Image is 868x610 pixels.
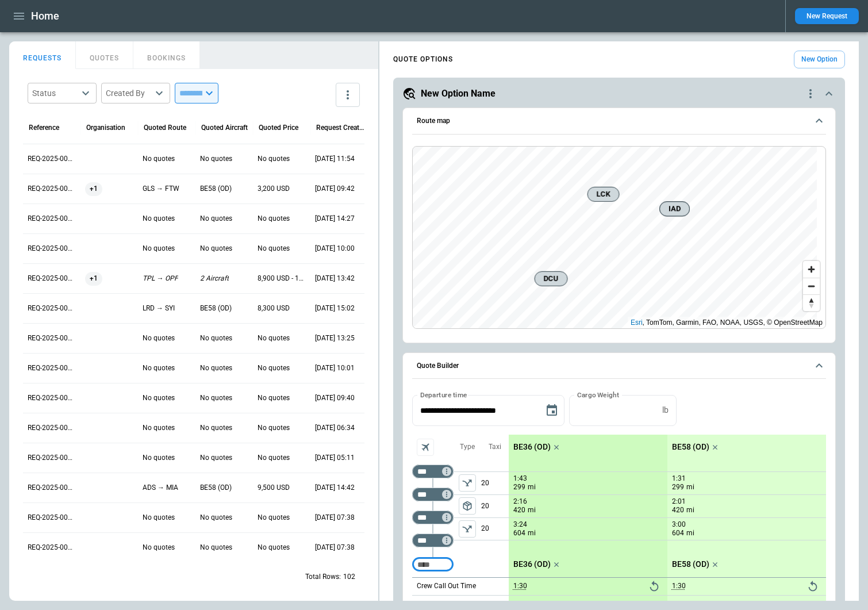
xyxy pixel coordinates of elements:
p: No quotes [143,423,175,433]
p: 8,900 USD - 10,200 USD [258,274,306,283]
p: REQ-2025-000264 [28,393,76,403]
h6: Route map [417,117,450,125]
h5: New Option Name [421,87,496,100]
p: No quotes [258,423,290,433]
span: Type of sector [459,520,476,538]
div: Too short [412,534,454,547]
button: Reset [804,578,821,595]
button: New Option Namequote-option-actions [402,87,836,101]
div: , TomTom, Garmin, FAO, NOAA, USGS, © OpenStreetMap [631,317,823,328]
p: No quotes [143,154,175,164]
button: left aligned [459,474,476,492]
p: 2:01 [672,497,686,506]
button: QUOTES [76,41,133,69]
p: ADS → MIA [143,483,178,493]
h4: QUOTE OPTIONS [393,57,453,62]
p: 1:30 [513,582,527,590]
button: Reset [646,578,663,595]
p: REQ-2025-000266 [28,333,76,343]
p: Total Rows: [305,572,341,582]
p: 8,300 USD [258,304,290,313]
p: No quotes [258,453,290,463]
p: 09/08/2025 14:27 [315,214,355,224]
p: mi [686,505,694,515]
canvas: Map [413,147,817,328]
div: quote-option-actions [804,87,817,101]
p: Type [460,442,475,452]
div: Too short [412,558,454,571]
p: No quotes [200,363,232,373]
p: BE36 (OD) [513,559,551,569]
p: 604 [672,528,684,538]
button: REQUESTS [9,41,76,69]
p: 20 [481,518,509,540]
button: Zoom in [803,261,820,278]
button: Route map [412,108,826,135]
p: No quotes [143,513,175,523]
p: No quotes [143,393,175,403]
label: Departure time [420,390,467,400]
p: REQ-2025-000261 [28,483,76,493]
p: REQ-2025-000271 [28,184,76,194]
p: REQ-2025-000272 [28,154,76,164]
span: Aircraft selection [417,439,434,456]
div: Too short [412,465,454,478]
p: 09/11/2025 09:42 [315,184,355,194]
button: New Request [795,8,859,24]
div: Too short [412,488,454,501]
button: Quote Builder [412,353,826,379]
p: REQ-2025-000263 [28,423,76,433]
p: 08/27/2025 06:34 [315,423,355,433]
div: Created By [106,87,152,99]
p: No quotes [258,333,290,343]
a: Esri [631,319,643,327]
p: 09/03/2025 15:02 [315,304,355,313]
p: No quotes [258,393,290,403]
div: Quoted Route [144,124,186,132]
p: No quotes [258,154,290,164]
span: package_2 [462,500,473,512]
div: Organisation [86,124,125,132]
p: 08/27/2025 05:11 [315,453,355,463]
span: +1 [85,174,102,204]
p: Taxi [489,442,501,452]
p: mi [686,482,694,492]
div: Quoted Aircraft [201,124,248,132]
p: No quotes [143,543,175,553]
span: +1 [85,264,102,293]
div: Reference [29,124,59,132]
p: 7:23 [513,600,527,609]
button: left aligned [459,497,476,515]
p: 1:30 [672,582,686,590]
label: Cargo Weight [577,390,619,400]
p: 2 Aircraft [200,274,229,283]
p: No quotes [200,244,232,254]
p: REQ-2025-000260 [28,513,76,523]
p: REQ-2025-000265 [28,363,76,373]
p: No quotes [143,363,175,373]
span: Type of sector [459,497,476,515]
p: 6:32 [672,600,686,609]
p: 2:16 [513,497,527,506]
p: BE58 (OD) [200,184,232,194]
h6: Quote Builder [417,362,459,370]
button: Choose date, selected date is Sep 11, 2025 [540,399,563,422]
p: No quotes [258,363,290,373]
button: New Option [794,51,845,68]
p: GLS → FTW [143,184,179,194]
p: No quotes [200,543,232,553]
p: lb [662,405,669,415]
p: No quotes [200,453,232,463]
p: No quotes [258,214,290,224]
p: BE58 (OD) [672,442,709,452]
p: BE36 (OD) [513,442,551,452]
p: 1:31 [672,474,686,483]
p: 09/03/2025 13:25 [315,333,355,343]
div: Request Created At (UTC-05:00) [316,124,365,132]
p: No quotes [143,333,175,343]
p: mi [686,528,694,538]
button: left aligned [459,520,476,538]
p: 420 [672,505,684,515]
div: Status [32,87,78,99]
span: DCU [539,273,562,284]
